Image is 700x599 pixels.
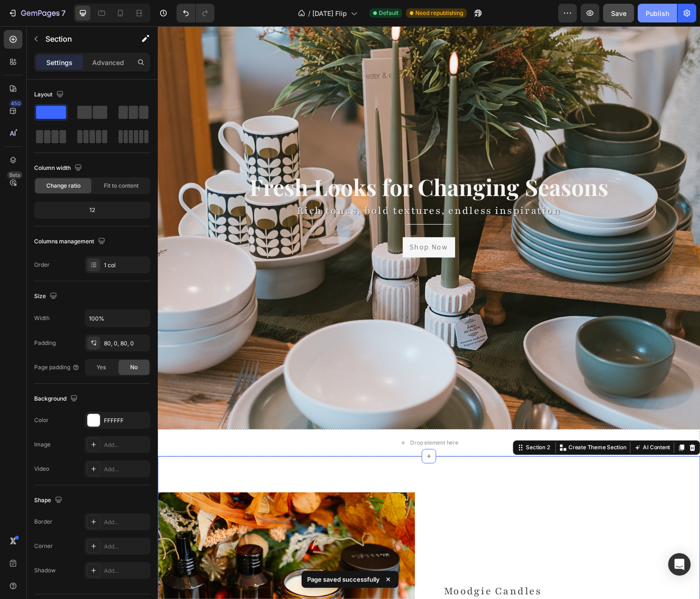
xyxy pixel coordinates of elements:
[104,518,148,526] div: Add...
[34,261,50,269] div: Order
[611,9,626,17] span: Save
[92,58,124,67] p: Advanced
[104,441,148,449] div: Add...
[34,566,56,575] div: Shadow
[34,290,59,303] div: Size
[9,100,22,107] div: 450
[177,4,214,22] div: Undo/Redo
[7,171,22,179] div: Beta
[638,4,677,22] button: Publish
[34,416,49,424] div: Color
[85,310,150,327] input: Auto
[34,393,80,405] div: Background
[34,339,56,347] div: Padding
[34,88,66,101] div: Layout
[45,33,122,44] p: Section
[262,428,311,435] div: Drop element here
[34,314,50,322] div: Width
[426,432,486,441] p: Create Theme Section
[379,9,398,17] span: Default
[34,440,51,449] div: Image
[254,219,308,240] a: Shop Now
[61,7,66,19] p: 7
[492,431,533,442] button: AI Content
[261,222,301,236] p: Shop Now
[104,182,139,190] span: Fit to content
[308,8,310,18] span: /
[34,494,64,507] div: Shape
[34,542,53,550] div: Corner
[46,58,73,67] p: Settings
[130,363,138,372] span: No
[295,577,562,594] h3: Moodgie Candles
[46,182,81,190] span: Change ratio
[380,432,408,441] div: Section 2
[646,8,669,18] div: Publish
[415,9,463,17] span: Need republishing
[312,8,347,18] span: [DATE] Flip
[96,363,106,372] span: Yes
[104,261,148,270] div: 1 col
[36,204,148,217] div: 12
[158,26,700,599] iframe: To enrich screen reader interactions, please activate Accessibility in Grammarly extension settings
[104,416,148,425] div: FFFFFF
[668,553,691,576] div: Open Intercom Messenger
[4,4,70,22] button: 7
[104,339,148,348] div: 80, 0, 80, 0
[34,162,84,175] div: Column width
[34,465,49,473] div: Video
[104,567,148,575] div: Add...
[603,4,634,22] button: Save
[34,235,107,248] div: Columns management
[104,465,148,474] div: Add...
[34,518,52,526] div: Border
[34,363,80,372] div: Page padding
[307,575,380,584] p: Page saved successfully
[104,542,148,551] div: Add...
